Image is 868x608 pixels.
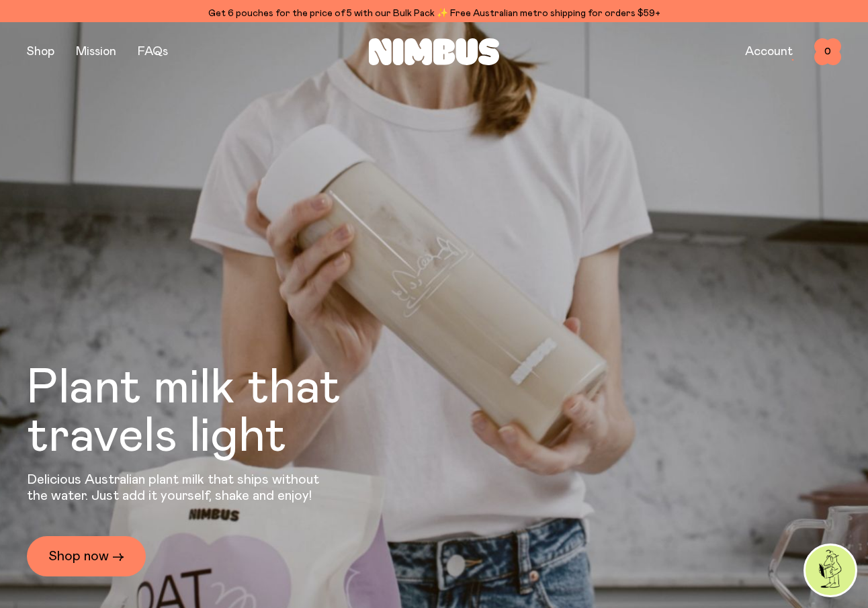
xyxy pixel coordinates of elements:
[27,472,328,504] p: Delicious Australian plant milk that ships without the water. Just add it yourself, shake and enjoy!
[27,364,414,461] h1: Plant milk that travels light
[27,536,146,576] a: Shop now →
[76,46,116,58] a: Mission
[745,46,793,58] a: Account
[138,46,168,58] a: FAQs
[27,5,841,21] div: Get 6 pouches for the price of 5 with our Bulk Pack ✨ Free Australian metro shipping for orders $59+
[814,38,841,65] button: 0
[806,546,855,595] img: agent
